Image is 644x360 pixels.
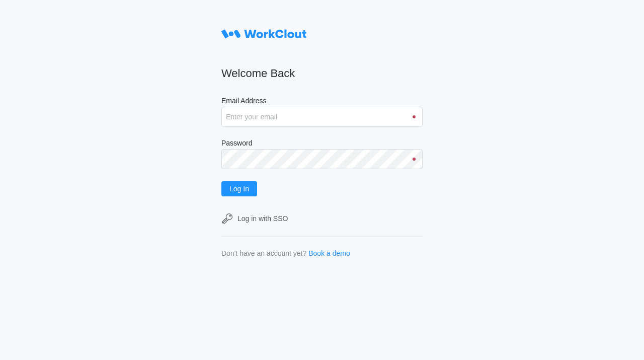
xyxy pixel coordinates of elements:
[308,249,350,257] a: Book a demo
[221,97,423,107] label: Email Address
[221,212,423,225] a: Log in with SSO
[221,181,257,196] button: Log In
[221,249,306,257] div: Don't have an account yet?
[221,139,423,149] label: Password
[221,66,423,81] h2: Welcome Back
[221,107,423,127] input: Enter your email
[237,214,288,223] div: Log in with SSO
[229,185,249,192] span: Log In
